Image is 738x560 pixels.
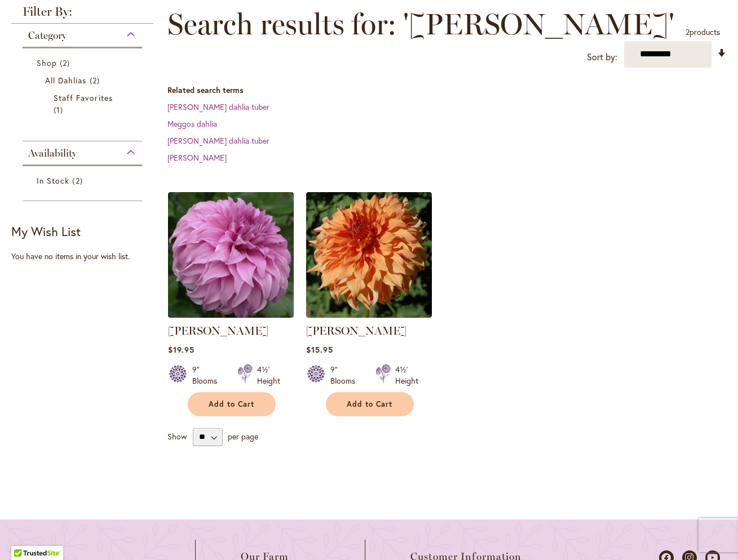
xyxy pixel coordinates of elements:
[8,520,40,552] iframe: Launch Accessibility Center
[54,104,66,115] span: 1
[90,74,103,86] span: 2
[686,23,720,41] p: products
[37,175,69,186] span: In Stock
[45,75,87,86] span: All Dahlias
[11,223,81,239] strong: My Wish List
[37,57,57,68] span: Shop
[326,392,414,416] button: Add to Cart
[188,392,276,416] button: Add to Cart
[167,152,227,163] a: [PERSON_NAME]
[587,47,617,68] label: Sort by:
[11,6,153,24] strong: Filter By:
[306,309,432,320] a: Steve Meggos
[228,430,258,441] span: per page
[209,399,255,409] span: Add to Cart
[54,92,113,103] span: Staff Favorites
[347,399,393,409] span: Add to Cart
[167,85,727,96] dt: Related search terms
[54,92,114,115] a: Staff Favorites
[60,57,73,69] span: 2
[192,364,224,386] div: 9" Blooms
[167,135,269,146] a: [PERSON_NAME] dahlia tuber
[167,118,217,129] a: Meggos dahlia
[167,7,674,41] span: Search results for: '[PERSON_NAME]'
[395,364,418,386] div: 4½' Height
[306,324,406,337] a: [PERSON_NAME]
[37,57,131,69] a: Shop
[11,251,160,262] div: You have no items in your wish list.
[45,74,122,86] a: All Dahlias
[168,309,294,320] a: Vassio Meggos
[168,324,268,337] a: [PERSON_NAME]
[167,430,187,441] span: Show
[28,29,67,42] span: Category
[168,344,195,355] span: $19.95
[72,175,85,186] span: 2
[686,26,690,37] span: 2
[330,364,362,386] div: 9" Blooms
[257,364,280,386] div: 4½' Height
[167,101,269,112] a: [PERSON_NAME] dahlia tuber
[37,175,131,186] a: In Stock 2
[306,192,432,318] img: Steve Meggos
[168,192,294,318] img: Vassio Meggos
[306,344,333,355] span: $15.95
[28,147,77,159] span: Availability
